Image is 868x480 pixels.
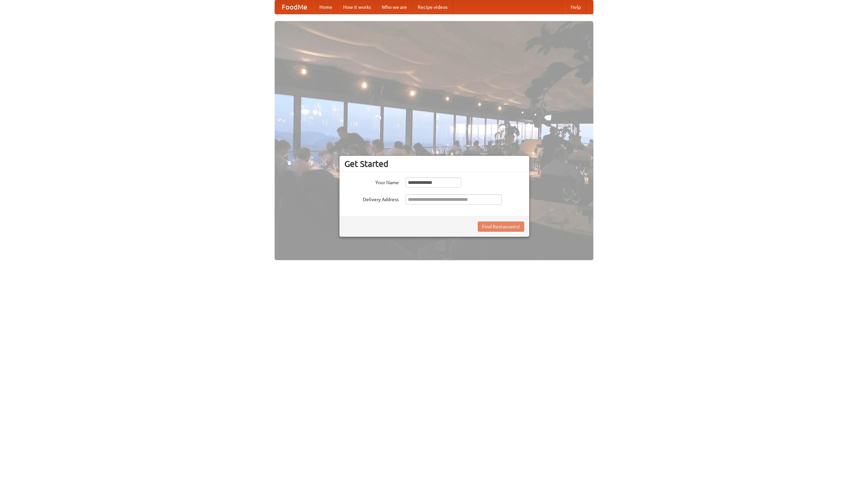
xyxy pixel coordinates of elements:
label: Delivery Address [344,194,399,203]
a: How it works [338,0,376,14]
a: FoodMe [275,0,314,14]
a: Help [565,0,586,14]
h3: Get Started [344,159,524,169]
label: Your Name [344,177,399,186]
button: Find Restaurants! [478,222,524,232]
a: Who we are [376,0,412,14]
a: Recipe videos [412,0,453,14]
a: Home [314,0,338,14]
